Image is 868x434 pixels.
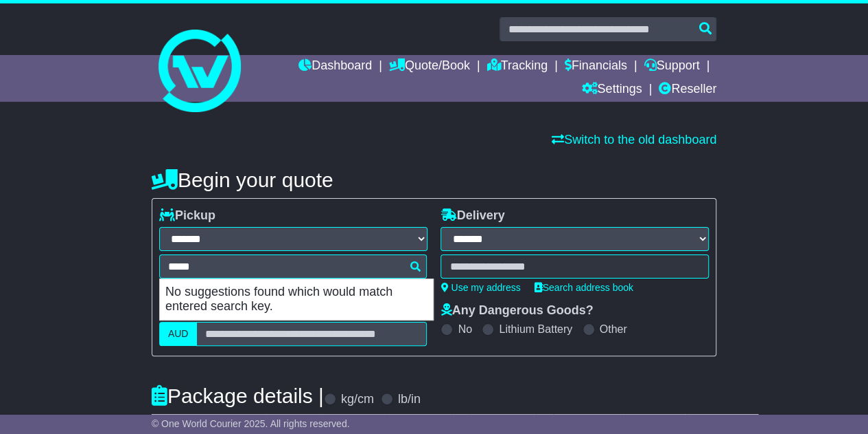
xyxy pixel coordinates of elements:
label: Delivery [441,208,504,224]
a: Reseller [659,78,716,102]
a: Use my address [441,282,520,293]
label: Other [600,323,627,336]
label: lb/in [398,392,421,407]
a: Quote/Book [389,55,470,78]
a: Dashboard [298,55,372,78]
label: kg/cm [341,392,374,407]
label: No [458,323,471,336]
label: Lithium Battery [499,323,572,336]
a: Tracking [487,55,548,78]
a: Financials [565,55,627,78]
h4: Package details | [152,384,324,407]
a: Support [644,55,699,78]
label: Pickup [159,208,215,224]
a: Search address book [535,282,633,293]
label: AUD [159,322,198,346]
a: Settings [581,78,642,102]
h4: Begin your quote [152,169,716,191]
p: No suggestions found which would match entered search key. [160,279,433,320]
label: Any Dangerous Goods? [441,303,593,318]
a: Switch to the old dashboard [552,133,716,147]
span: © One World Courier 2025. All rights reserved. [152,418,350,429]
typeahead: Please provide city [159,254,427,279]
